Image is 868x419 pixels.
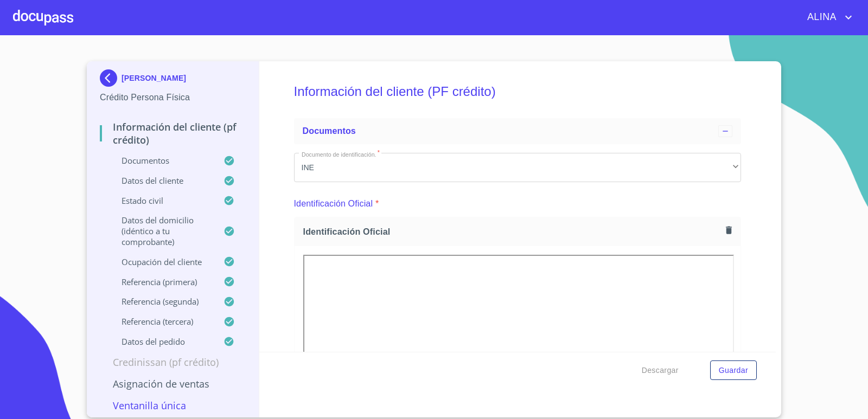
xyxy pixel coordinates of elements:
p: Crédito Persona Física [100,91,246,104]
div: Documentos [294,118,742,144]
p: Ocupación del Cliente [100,256,224,267]
p: Datos del domicilio (idéntico a tu comprobante) [100,215,224,247]
div: [PERSON_NAME] [100,69,246,91]
img: Docupass spot blue [100,69,122,87]
div: INE [294,153,742,182]
span: Identificación Oficial [303,226,722,237]
button: Descargar [637,360,683,381]
p: Estado Civil [100,195,224,206]
p: Referencia (tercera) [100,316,224,327]
p: Referencia (primera) [100,276,224,287]
p: [PERSON_NAME] [122,74,186,82]
h5: Información del cliente (PF crédito) [294,69,742,114]
span: Documentos [303,126,356,136]
button: account of current user [799,9,855,26]
p: Datos del pedido [100,336,224,347]
p: Credinissan (PF crédito) [100,356,246,369]
button: Guardar [710,360,757,381]
p: Información del cliente (PF crédito) [100,120,246,146]
p: Referencia (segunda) [100,296,224,307]
span: Guardar [719,364,748,377]
p: Ventanilla única [100,399,246,412]
span: ALINA [799,9,842,26]
p: Asignación de Ventas [100,377,246,390]
p: Documentos [100,155,224,166]
p: Datos del cliente [100,175,224,186]
p: Identificación Oficial [294,197,373,210]
span: Descargar [642,364,679,377]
